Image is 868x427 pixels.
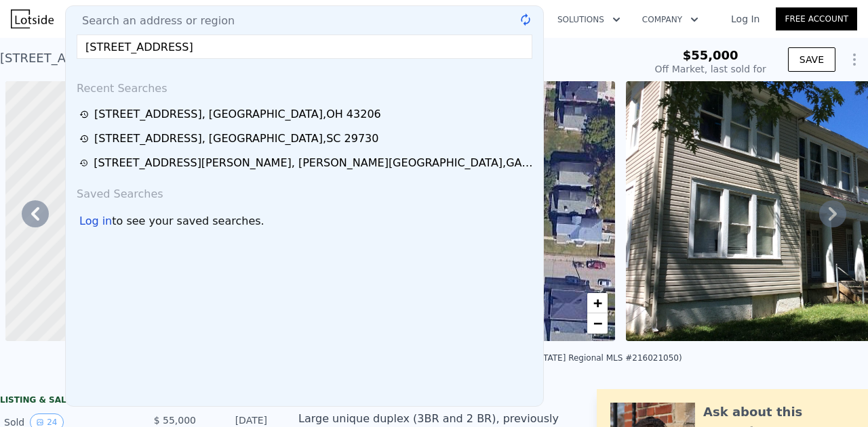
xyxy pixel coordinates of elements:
[776,7,857,30] a: Free Account
[655,62,766,76] div: Off Market, last sold for
[79,106,534,122] a: [STREET_ADDRESS], [GEOGRAPHIC_DATA],OH 43206
[593,315,602,332] span: −
[112,213,264,229] span: to see your saved searches.
[11,9,54,28] img: Lotside
[71,70,538,102] div: Recent Searches
[631,7,709,32] button: Company
[683,48,738,62] span: $55,000
[788,47,835,72] button: SAVE
[94,106,381,122] div: [STREET_ADDRESS] , [GEOGRAPHIC_DATA] , OH 43206
[79,213,112,229] div: Log in
[77,35,532,59] input: Enter an address, city, region, neighborhood or zip code
[587,293,608,313] a: Zoom in
[79,131,534,147] a: [STREET_ADDRESS], [GEOGRAPHIC_DATA],SC 29730
[715,12,776,26] a: Log In
[94,131,378,147] div: [STREET_ADDRESS] , [GEOGRAPHIC_DATA] , SC 29730
[94,155,534,171] div: [STREET_ADDRESS][PERSON_NAME] , [PERSON_NAME][GEOGRAPHIC_DATA] , GA 31204
[547,7,631,32] button: Solutions
[587,313,608,334] a: Zoom out
[841,46,868,73] button: Show Options
[79,155,534,171] a: [STREET_ADDRESS][PERSON_NAME], [PERSON_NAME][GEOGRAPHIC_DATA],GA 31204
[593,294,602,311] span: +
[71,13,235,29] span: Search an address or region
[154,415,196,426] span: $ 55,000
[71,175,538,208] div: Saved Searches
